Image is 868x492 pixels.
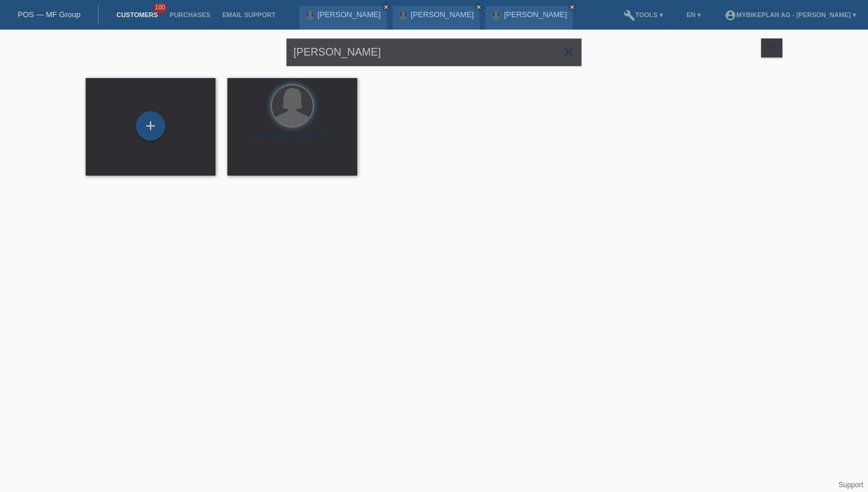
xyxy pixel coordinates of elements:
i: close [569,4,575,10]
input: Search... [286,38,582,66]
i: build [624,9,635,21]
i: close [562,45,576,59]
i: close [383,4,389,10]
a: [PERSON_NAME] [318,10,381,19]
i: filter_list [765,41,778,54]
a: Customers [110,11,164,18]
i: account_circle [725,9,736,21]
span: 100 [154,3,168,13]
a: Support [838,481,863,489]
a: Email Support [216,11,281,18]
a: POS — MF Group [18,10,80,19]
a: close [475,3,483,11]
a: Purchases [164,11,216,18]
a: [PERSON_NAME] [504,10,567,19]
a: [PERSON_NAME] [411,10,474,19]
a: EN ▾ [681,11,707,18]
i: close [476,4,482,10]
div: [PERSON_NAME] (27) [237,132,348,151]
a: close [382,3,390,11]
a: buildTools ▾ [618,11,669,18]
a: close [568,3,576,11]
a: account_circleMybikeplan AG - [PERSON_NAME] ▾ [719,11,862,18]
div: Add customer [136,116,165,136]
